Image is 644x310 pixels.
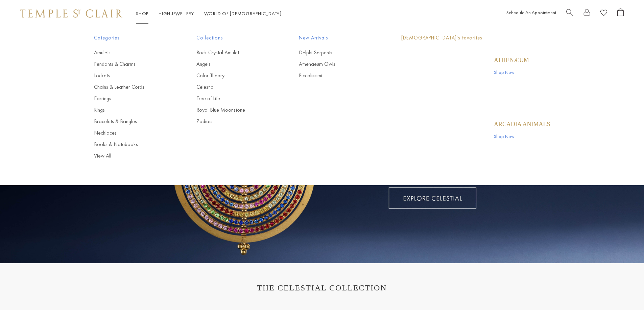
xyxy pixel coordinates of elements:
span: New Arrivals [299,34,374,42]
a: Pendants & Charms [94,60,169,68]
a: Rings [94,106,169,114]
a: View Wishlist [600,8,607,19]
a: Piccolissimi [299,72,374,79]
a: Delphi Serpents [299,49,374,56]
a: Athenaeum Owls [299,60,374,68]
nav: Main navigation [136,9,282,18]
a: Bracelets & Bangles [94,118,169,125]
a: Celestial [196,83,272,91]
h1: THE CELESTIAL COLLECTION [27,283,617,292]
a: Zodiac [196,118,272,125]
a: Shop Now [494,68,529,76]
a: View All [94,152,169,160]
a: Amulets [94,49,169,56]
a: Schedule An Appointment [506,9,556,16]
a: Shop Now [494,133,550,140]
a: Books & Notebooks [94,141,169,148]
iframe: Gorgias live chat messenger [610,278,637,303]
span: Categories [94,34,169,42]
a: Rock Crystal Amulet [196,49,272,56]
a: Lockets [94,72,169,79]
a: Earrings [94,95,169,102]
a: Open Shopping Bag [617,8,624,19]
a: Athenæum [494,56,529,64]
span: Collections [196,34,272,42]
a: Tree of Life [196,95,272,102]
a: Necklaces [94,129,169,137]
a: Angels [196,60,272,68]
a: Search [566,8,573,19]
a: Color Theory [196,72,272,79]
img: Temple St. Clair [20,9,122,18]
a: Royal Blue Moonstone [196,106,272,114]
p: [DEMOGRAPHIC_DATA]'s Favorites [401,34,550,42]
a: ShopShop [136,10,148,17]
a: World of [DEMOGRAPHIC_DATA]World of [DEMOGRAPHIC_DATA] [204,10,282,17]
a: High JewelleryHigh Jewellery [159,10,194,17]
a: Chains & Leather Cords [94,83,169,91]
a: ARCADIA ANIMALS [494,120,550,128]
